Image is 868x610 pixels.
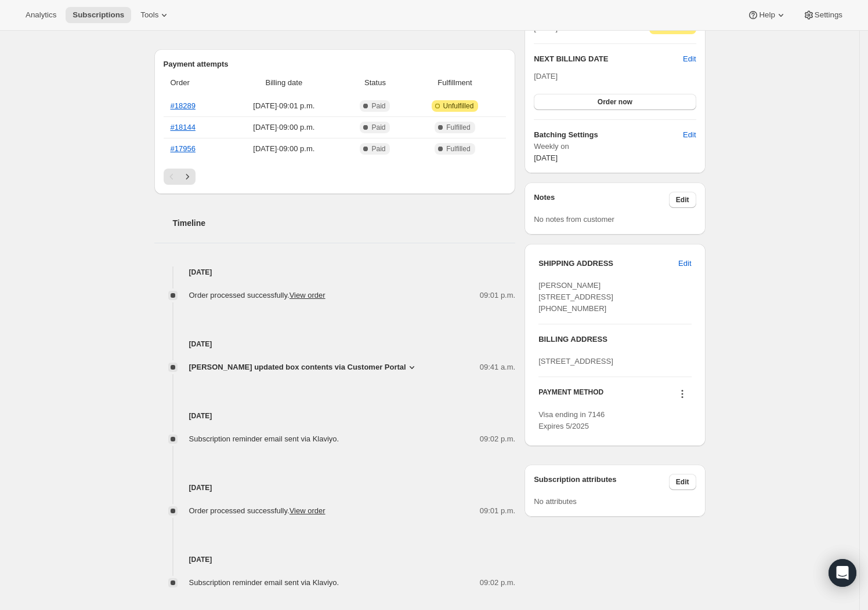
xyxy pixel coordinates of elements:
span: Help [759,10,775,20]
span: 09:01 p.m. [480,505,515,517]
button: Edit [669,474,696,490]
button: Order now [534,94,696,110]
h4: [DATE] [154,554,516,565]
button: Tools [133,7,177,23]
h4: [DATE] [154,482,516,494]
span: No notes from customer [534,215,614,224]
span: Status [346,77,404,89]
button: Settings [796,7,849,23]
span: [DATE] · 09:00 p.m. [228,122,339,133]
span: [STREET_ADDRESS] [538,357,613,366]
span: No attributes [534,497,577,506]
span: [PERSON_NAME] updated box contents via Customer Portal [189,361,406,373]
button: Edit [671,254,698,273]
span: [DATE] · 09:01 p.m. [228,100,339,112]
span: Analytics [26,10,56,20]
span: Visa ending in 7146 Expires 5/2025 [538,410,605,430]
span: [PERSON_NAME] [STREET_ADDRESS] [PHONE_NUMBER] [538,281,613,313]
a: View order [290,506,325,515]
h3: Notes [534,192,669,208]
span: Edit [676,195,689,204]
span: Unfulfilled [443,101,474,111]
span: 09:02 p.m. [480,577,515,589]
span: Subscriptions [73,10,124,20]
h3: PAYMENT METHOD [538,388,603,403]
span: Fulfillment [411,77,499,89]
span: Tools [140,10,158,20]
span: Paid [371,123,385,132]
span: Subscription reminder email sent via Klaviyo. [189,434,339,443]
button: Edit [676,126,703,144]
h2: NEXT BILLING DATE [534,53,683,65]
button: Next [179,169,196,185]
span: [DATE] [534,72,558,81]
span: Paid [371,144,385,154]
button: Subscriptions [66,7,131,23]
h3: Subscription attributes [534,474,669,490]
a: #18144 [171,123,196,132]
h2: Payment attempts [164,59,507,70]
button: Edit [669,192,696,208]
span: Subscription reminder email sent via Klaviyo. [189,578,339,587]
a: #18289 [171,101,196,110]
button: Analytics [19,7,63,23]
span: [DATE] · 09:00 p.m. [228,143,339,155]
span: Settings [815,10,842,20]
h4: [DATE] [154,410,516,422]
span: Order now [598,97,632,107]
h2: Timeline [173,217,516,229]
h3: SHIPPING ADDRESS [538,258,678,269]
span: Edit [676,477,689,487]
span: 09:02 p.m. [480,433,515,445]
a: View order [290,291,325,299]
span: Fulfilled [446,123,470,132]
a: #17956 [171,144,196,153]
span: Edit [678,258,691,269]
h3: BILLING ADDRESS [538,334,691,345]
h4: [DATE] [154,338,516,350]
span: Order processed successfully. [189,506,325,515]
span: Fulfilled [446,144,470,154]
span: Weekly on [534,141,696,152]
button: Help [740,7,793,23]
h4: [DATE] [154,266,516,278]
button: Edit [683,53,696,65]
th: Order [164,70,225,96]
span: Billing date [228,77,339,89]
span: [DATE] [534,154,558,162]
span: 09:41 a.m. [480,361,515,373]
div: Open Intercom Messenger [829,559,856,587]
h6: Batching Settings [534,129,683,141]
span: Paid [371,101,385,111]
span: Edit [683,129,696,141]
nav: Pagination [164,169,507,185]
span: Order processed successfully. [189,291,325,299]
button: [PERSON_NAME] updated box contents via Customer Portal [189,361,418,373]
span: 09:01 p.m. [480,290,515,301]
